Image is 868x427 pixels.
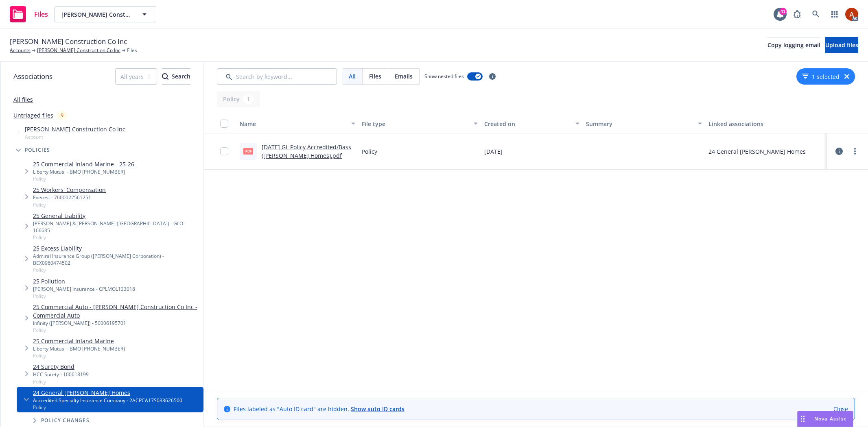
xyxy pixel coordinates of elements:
a: Close [833,405,848,413]
a: Untriaged files [13,111,53,120]
span: Show nested files [424,73,464,80]
span: [PERSON_NAME] Construction Co Inc [61,10,132,19]
span: Policy [33,378,89,385]
input: Toggle Row Selected [220,147,228,155]
button: Copy logging email [767,37,820,53]
button: 1 selected [802,72,840,81]
a: 24 General [PERSON_NAME] Homes [33,388,182,397]
button: Created on [481,114,583,133]
div: HCC Surety - 100618199 [33,371,89,378]
a: Search [808,6,824,22]
a: 25 Commercial Inland Marine - 25-26 [33,160,134,168]
span: Files [369,72,381,81]
a: Accounts [10,47,31,54]
span: [DATE] [484,147,503,156]
button: SearchSearch [162,68,190,85]
a: [PERSON_NAME] Construction Co Inc [37,47,120,54]
input: Select all [220,120,228,128]
div: Linked associations [708,120,824,128]
a: Files [7,3,51,26]
button: Linked associations [705,114,827,133]
div: Summary [586,120,693,128]
span: Policy [33,201,106,208]
a: more [850,146,860,156]
div: [PERSON_NAME] Insurance - CPLMOL133018 [33,285,135,292]
span: Policy [33,175,134,182]
span: Files labeled as "Auto ID card" are hidden. [234,405,404,413]
span: Copy logging email [767,41,820,49]
a: 25 Commercial Inland Marine [33,337,125,345]
div: Name [240,120,346,128]
button: File type [359,114,481,133]
a: 25 Excess Liability [33,244,200,253]
span: Policy [33,234,200,241]
span: Policy [33,327,200,333]
span: pdf [243,148,253,154]
span: Nova Assist [814,415,846,422]
a: 25 Commercial Auto - [PERSON_NAME] Construction Co Inc - Commercial Auto [33,303,200,320]
div: Admiral Insurance Group ([PERSON_NAME] Corporation) - BEX0960474502 [33,253,200,266]
a: All files [13,96,33,103]
span: [PERSON_NAME] Construction Co Inc [10,36,127,47]
div: Liberty Mutual - BMO [PHONE_NUMBER] [33,345,125,352]
a: 25 General Liability [33,211,200,220]
button: Upload files [825,37,858,53]
a: 25 Workers' Compensation [33,185,106,194]
div: 24 General [PERSON_NAME] Homes [708,147,806,156]
a: Switch app [826,6,843,22]
svg: Search [162,73,168,80]
button: Summary [583,114,705,133]
div: Liberty Mutual - BMO [PHONE_NUMBER] [33,168,134,175]
div: File type [362,120,468,128]
div: 41 [779,8,787,15]
span: Upload files [825,41,858,49]
span: Files [34,11,48,17]
div: Accredited Specialty Insurance Company - 2ACPCA17S033626500 [33,397,182,404]
span: Policy changes [41,418,90,423]
span: [PERSON_NAME] Construction Co Inc [25,125,125,133]
a: 25 Pollution [33,277,135,285]
a: 24 Surety Bond [33,362,89,371]
span: Files [127,47,137,54]
span: Associations [13,71,52,82]
button: Name [236,114,359,133]
a: [DATE] GL Policy Accredited/Bass ([PERSON_NAME] Homes).pdf [262,143,351,159]
span: Policy [33,266,200,273]
span: Policy [362,147,377,156]
span: Account [25,133,125,140]
input: Search by keyword... [217,68,337,85]
div: 9 [57,111,68,120]
div: Search [162,69,190,84]
span: Policy [33,292,135,299]
button: Nova Assist [797,411,853,427]
div: Everest - 7600022561251 [33,194,106,201]
div: Created on [484,120,571,128]
span: All [349,72,356,81]
img: photo [845,8,858,21]
span: Emails [395,72,413,81]
span: Policy [33,404,182,411]
a: Report a Bug [789,6,805,22]
span: Policy [33,352,125,359]
span: Policies [25,148,50,152]
button: [PERSON_NAME] Construction Co Inc [55,6,156,22]
div: [PERSON_NAME] & [PERSON_NAME] ([GEOGRAPHIC_DATA]) - GLO-166635 [33,220,200,234]
div: Drag to move [798,411,808,427]
div: Infinity ([PERSON_NAME]) - 50006195701 [33,320,200,327]
a: Show auto ID cards [351,405,404,413]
